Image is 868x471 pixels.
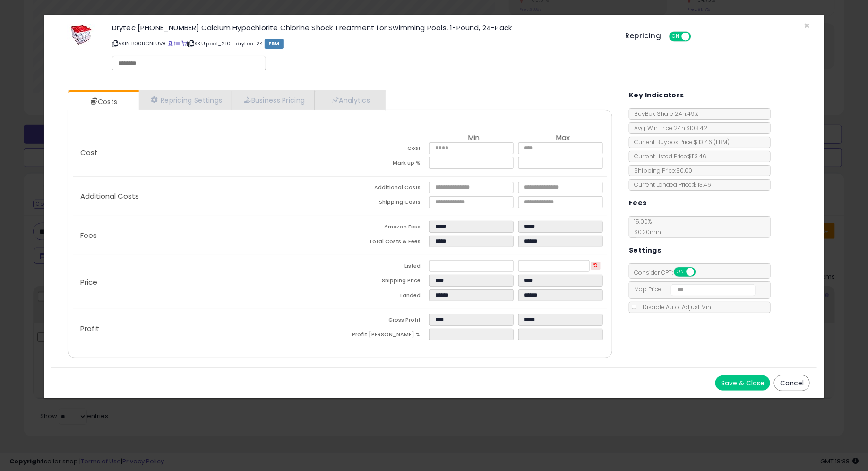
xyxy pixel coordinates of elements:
[518,134,608,142] th: Max
[73,149,340,157] p: Cost
[694,138,730,146] span: $113.46
[689,33,705,41] span: OFF
[73,279,340,286] p: Price
[340,196,430,211] td: Shipping Costs
[774,375,810,391] button: Cancel
[315,90,385,110] a: Analytics
[340,182,430,196] td: Additional Costs
[73,232,340,239] p: Fees
[112,24,611,31] h3: Drytec [PHONE_NUMBER] Calcium Hypochlorite Chlorine Shock Treatment for Swimming Pools, 1-Pound, ...
[670,33,682,41] span: ON
[340,235,430,250] td: Total Costs & Fees
[340,157,430,172] td: Mark up %
[629,218,661,236] span: 15.00 %
[629,124,707,132] span: Avg. Win Price 24h: $108.42
[675,268,687,276] span: ON
[629,166,692,174] span: Shipping Price: $0.00
[232,90,315,110] a: Business Pricing
[629,152,706,160] span: Current Listed Price: $113.46
[340,142,430,157] td: Cost
[626,32,663,40] h5: Repricing:
[112,36,611,51] p: ASIN: B00BGNLUV8 | SKU: pool_2101-drytec-24
[629,244,661,256] h5: Settings
[429,134,518,142] th: Min
[73,192,340,200] p: Additional Costs
[629,110,698,118] span: BuyBox Share 24h: 49%
[713,138,730,146] span: ( FBM )
[340,275,430,289] td: Shipping Price
[68,92,138,111] a: Costs
[715,375,770,391] button: Save & Close
[629,138,730,146] span: Current Buybox Price:
[168,40,173,47] a: BuyBox page
[174,40,180,47] a: All offer listings
[340,289,430,304] td: Landed
[340,314,430,329] td: Gross Profit
[638,303,711,311] span: Disable Auto-Adjust Min
[629,89,684,101] h5: Key Indicators
[629,181,711,189] span: Current Landed Price: $113.46
[804,19,810,33] span: ×
[265,39,284,49] span: FBM
[181,40,187,47] a: Your listing only
[695,268,710,276] span: OFF
[340,329,430,343] td: Profit [PERSON_NAME] %
[629,228,661,236] span: $0.30 min
[139,90,232,110] a: Repricing Settings
[629,269,708,277] span: Consider CPT:
[629,197,647,209] h5: Fees
[73,325,340,332] p: Profit
[629,285,756,293] span: Map Price:
[67,24,95,45] img: 51KAx1lH3KL._SL60_.jpg
[340,221,430,235] td: Amazon Fees
[340,260,430,275] td: Listed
